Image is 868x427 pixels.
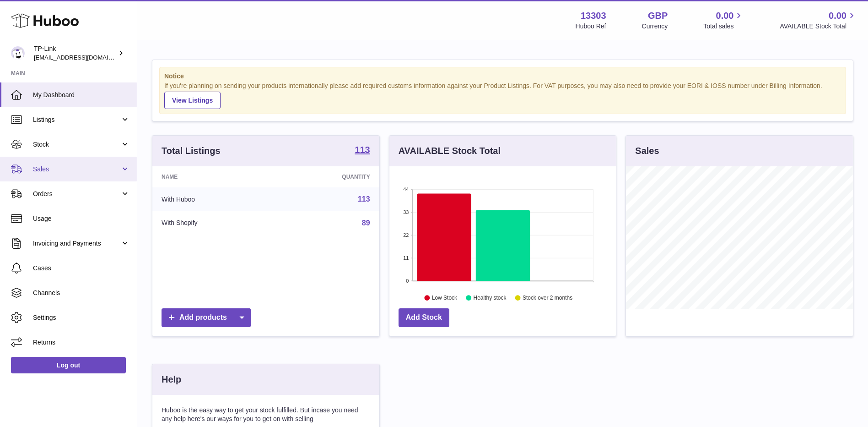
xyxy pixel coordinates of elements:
[406,278,409,284] text: 0
[403,232,409,238] text: 22
[33,338,130,347] span: Returns
[635,145,659,157] h3: Sales
[275,166,379,187] th: Quantity
[716,10,734,22] span: 0.00
[358,195,370,203] a: 113
[152,187,275,211] td: With Huboo
[362,219,370,227] a: 89
[33,313,130,322] span: Settings
[703,22,744,31] span: Total sales
[162,145,221,157] h3: Total Listings
[780,22,857,31] span: AVAILABLE Stock Total
[33,91,130,99] span: My Dashboard
[403,186,409,192] text: 44
[164,92,221,109] a: View Listings
[780,10,857,31] a: 0.00 AVAILABLE Stock Total
[11,46,25,60] img: gaby.chen@tp-link.com
[399,308,449,327] a: Add Stock
[34,54,135,61] span: [EMAIL_ADDRESS][DOMAIN_NAME]
[33,239,120,248] span: Invoicing and Payments
[33,140,120,149] span: Stock
[403,209,409,215] text: 33
[34,44,116,62] div: TP-Link
[576,22,606,31] div: Huboo Ref
[473,295,507,301] text: Healthy stock
[33,165,120,174] span: Sales
[33,190,120,198] span: Orders
[829,10,846,22] span: 0.00
[152,211,275,235] td: With Shopify
[355,145,370,154] strong: 113
[642,22,668,31] div: Currency
[164,72,841,81] strong: Notice
[33,289,130,297] span: Channels
[162,373,181,386] h3: Help
[703,10,744,31] a: 0.00 Total sales
[432,295,458,301] text: Low Stock
[523,295,572,301] text: Stock over 2 months
[648,10,668,22] strong: GBP
[33,214,130,223] span: Usage
[355,145,370,156] a: 113
[152,166,275,187] th: Name
[581,10,606,22] strong: 13303
[162,308,251,327] a: Add products
[33,115,120,124] span: Listings
[11,357,126,373] a: Log out
[164,82,841,109] div: If you're planning on sending your products internationally please add required customs informati...
[33,264,130,273] span: Cases
[162,406,370,423] p: Huboo is the easy way to get your stock fulfilled. But incase you need any help here's our ways f...
[403,255,409,261] text: 11
[399,145,501,157] h3: AVAILABLE Stock Total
